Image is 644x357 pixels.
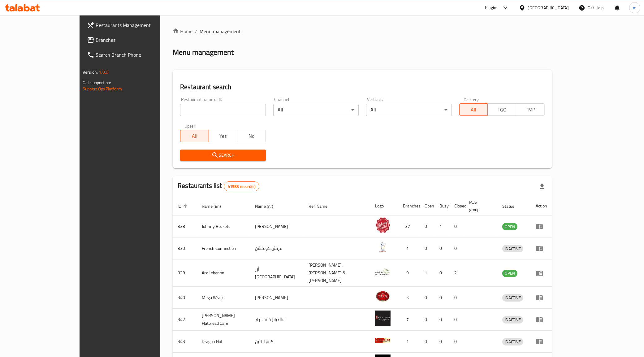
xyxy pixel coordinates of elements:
[434,287,449,309] td: 0
[224,184,259,189] span: 41938 record(s)
[398,237,420,259] td: 1
[173,28,552,35] nav: breadcrumb
[434,309,449,331] td: 0
[197,216,250,237] td: Johnny Rockets
[449,259,464,287] td: 2
[366,104,452,116] div: All
[250,287,304,309] td: [PERSON_NAME]
[211,132,235,141] span: Yes
[536,245,547,252] div: Menu
[502,316,523,324] div: INACTIVE
[502,294,523,301] span: INACTIVE
[502,223,517,230] span: OPEN
[449,331,464,353] td: 0
[180,82,545,92] h2: Restaurant search
[197,309,250,331] td: [PERSON_NAME] Flatbread Cafe
[375,333,391,348] img: Dragon Hut
[502,223,517,230] div: OPEN
[82,18,187,33] a: Restaurants Management
[528,4,569,11] div: [GEOGRAPHIC_DATA]
[250,259,304,287] td: أرز [GEOGRAPHIC_DATA]
[449,309,464,331] td: 0
[502,245,523,252] span: INACTIVE
[83,68,98,76] span: Version:
[536,338,547,345] div: Menu
[398,331,420,353] td: 1
[420,259,434,287] td: 1
[502,338,523,345] span: INACTIVE
[180,104,266,116] input: Search for restaurant name or ID..
[420,197,434,216] th: Open
[398,259,420,287] td: 9
[462,105,486,114] span: All
[464,97,479,102] label: Delivery
[250,309,304,331] td: سانديلاز فلات براد
[536,223,547,230] div: Menu
[197,259,250,287] td: Arz Lebanon
[195,28,197,35] li: /
[434,197,449,216] th: Busy
[449,197,464,216] th: Closed
[83,85,122,93] a: Support.OpsPlatform
[197,331,250,353] td: Dragon Hut
[487,103,516,116] button: TGO
[375,289,391,304] img: Mega Wraps
[536,269,547,277] div: Menu
[250,216,304,237] td: [PERSON_NAME]
[398,197,420,216] th: Branches
[434,237,449,259] td: 0
[398,216,420,237] td: 37
[449,216,464,237] td: 0
[202,202,229,210] span: Name (En)
[180,130,209,142] button: All
[502,270,517,277] div: OPEN
[200,28,241,35] span: Menu management
[96,36,182,44] span: Branches
[502,316,523,323] span: INACTIVE
[178,181,259,191] h2: Restaurants list
[502,245,523,252] div: INACTIVE
[180,150,266,161] button: Search
[197,287,250,309] td: Mega Wraps
[502,202,522,210] span: Status
[99,68,108,76] span: 1.0.0
[309,202,336,210] span: Ref. Name
[536,316,547,323] div: Menu
[398,309,420,331] td: 7
[490,105,514,114] span: TGO
[83,79,111,87] span: Get support on:
[434,216,449,237] td: 1
[240,132,263,141] span: No
[398,287,420,309] td: 3
[185,151,261,159] span: Search
[420,331,434,353] td: 0
[420,237,434,259] td: 0
[96,21,182,29] span: Restaurants Management
[434,259,449,287] td: 0
[420,287,434,309] td: 0
[375,239,391,255] img: French Connection
[209,130,237,142] button: Yes
[255,202,281,210] span: Name (Ar)
[370,197,398,216] th: Logo
[197,237,250,259] td: French Connection
[633,4,637,11] span: m
[250,237,304,259] td: فرنش كونكشن
[420,216,434,237] td: 0
[183,132,206,141] span: All
[375,217,391,233] img: Johnny Rockets
[375,264,391,280] img: Arz Lebanon
[531,197,552,216] th: Action
[459,103,488,116] button: All
[224,181,259,191] div: Total records count
[449,237,464,259] td: 0
[82,47,187,62] a: Search Branch Phone
[485,4,499,11] div: Plugins
[449,287,464,309] td: 0
[502,270,517,277] span: OPEN
[178,202,189,210] span: ID
[469,198,490,213] span: POS group
[516,103,545,116] button: TMP
[96,51,182,59] span: Search Branch Phone
[304,259,370,287] td: [PERSON_NAME],[PERSON_NAME] & [PERSON_NAME]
